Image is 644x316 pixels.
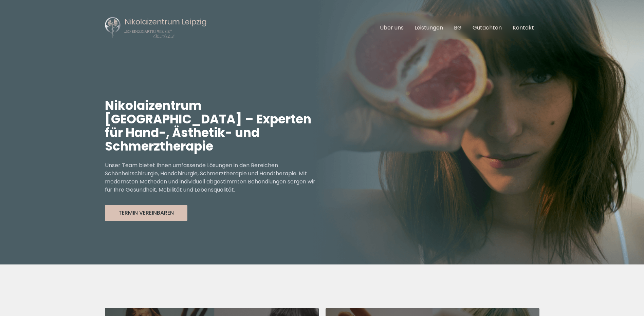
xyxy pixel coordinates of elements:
[380,24,404,32] a: Über uns
[513,24,534,32] a: Kontakt
[105,99,322,153] h1: Nikolaizentrum [GEOGRAPHIC_DATA] – Experten für Hand-, Ästhetik- und Schmerztherapie
[473,24,502,32] a: Gutachten
[454,24,462,32] a: BG
[105,161,322,194] p: Unser Team bietet Ihnen umfassende Lösungen in den Bereichen Schönheitschirurgie, Handchirurgie, ...
[105,205,187,221] button: Termin Vereinbaren
[105,16,207,39] img: Nikolaizentrum Leipzig Logo
[415,24,443,32] a: Leistungen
